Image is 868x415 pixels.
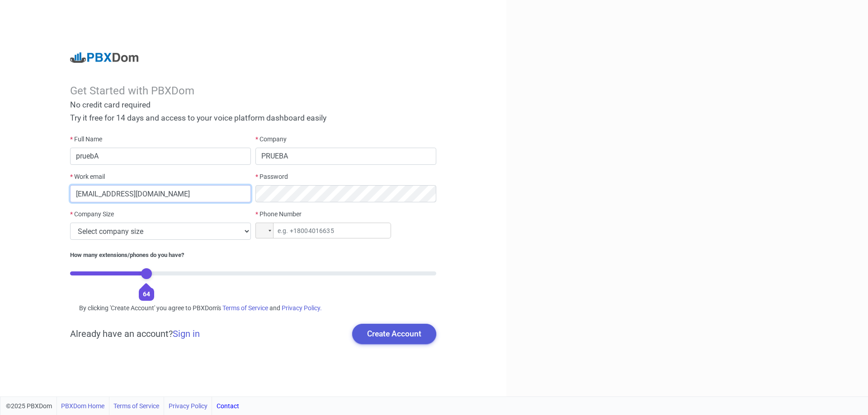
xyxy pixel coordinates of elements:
input: Your work email [70,185,251,202]
input: e.g. +18004016635 [255,223,391,238]
input: Your company name [255,148,436,165]
input: First and last name [70,148,251,165]
a: Contact [217,397,239,415]
a: PBXDom Home [61,397,104,415]
label: Phone Number [255,210,302,219]
a: Terms of Service [222,304,268,312]
label: Password [255,172,288,182]
label: Company [255,135,287,144]
label: Work email [70,172,105,182]
h5: Already have an account? [70,328,200,339]
a: Privacy Policy [169,397,208,415]
div: How many extensions/phones do you have? [70,251,436,260]
div: By clicking 'Create Account' you agree to PBXDom's and [70,303,436,313]
a: Terms of Service [113,397,159,415]
label: Full Name [70,135,102,144]
a: Privacy Policy. [282,304,322,312]
span: 64 [143,290,150,298]
div: ©2025 PBXDom [6,397,239,415]
label: Company Size [70,210,114,219]
a: Sign in [173,328,200,339]
div: Get Started with PBXDom [70,84,436,98]
button: Create Account [352,324,436,344]
span: No credit card required Try it free for 14 days and access to your voice platform dashboard easily [70,100,326,122]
